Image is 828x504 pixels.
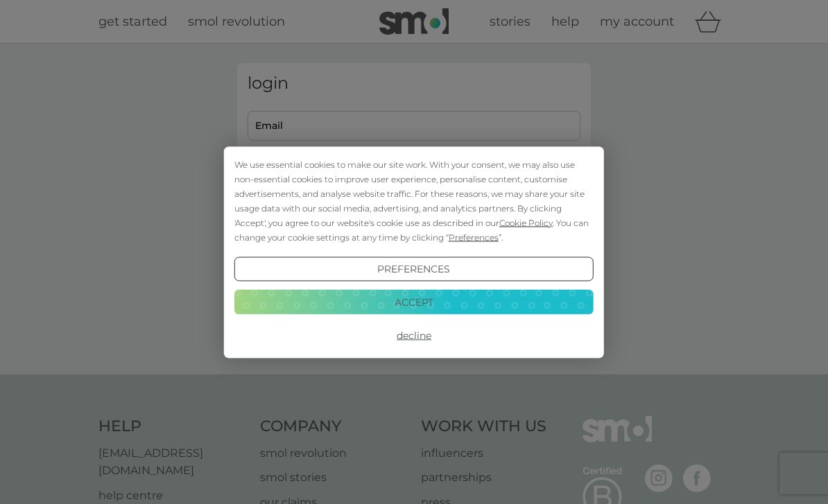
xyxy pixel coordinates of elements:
[234,290,594,315] button: Accept
[449,232,499,242] span: Preferences
[499,217,553,227] span: Cookie Policy
[234,257,594,281] button: Preferences
[234,157,594,244] div: We use essential cookies to make our site work. With your consent, we may also use non-essential ...
[224,146,604,358] div: Cookie Consent Prompt
[234,323,594,348] button: Decline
